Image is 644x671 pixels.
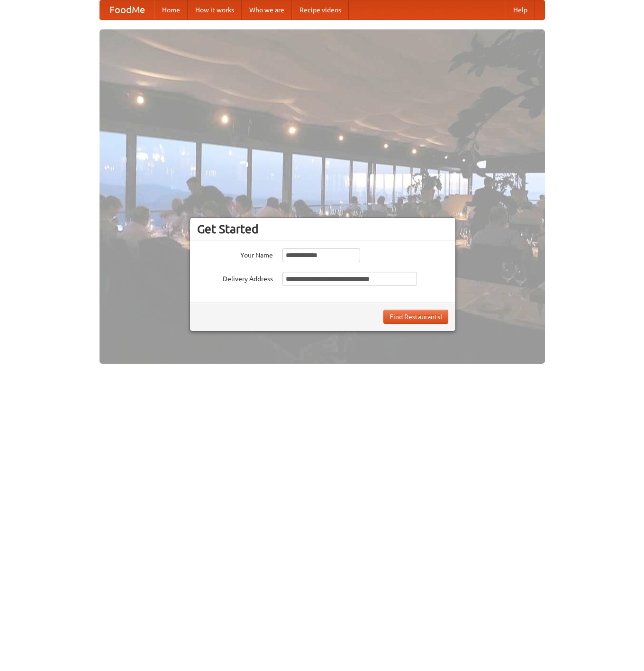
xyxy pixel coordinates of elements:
a: Home [154,0,188,19]
h3: Get Started [197,222,448,236]
button: Find Restaurants! [383,310,448,324]
a: How it works [188,0,242,19]
a: Help [506,0,535,19]
label: Delivery Address [197,272,273,284]
a: Recipe videos [292,0,349,19]
a: Who we are [242,0,292,19]
a: FoodMe [100,0,154,19]
label: Your Name [197,248,273,260]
